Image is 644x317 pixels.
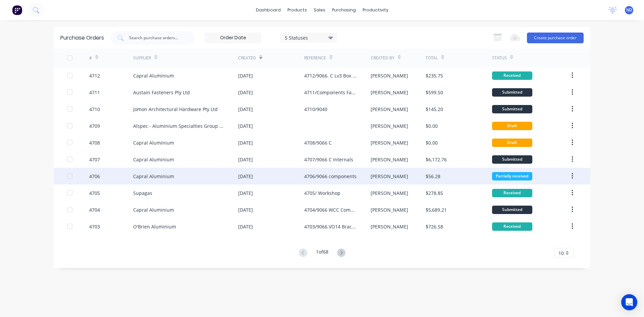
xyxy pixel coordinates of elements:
[238,156,253,163] div: [DATE]
[238,122,253,129] div: [DATE]
[426,72,443,79] div: $235.75
[238,190,253,197] div: [DATE]
[238,72,253,79] div: [DATE]
[371,139,408,146] div: [PERSON_NAME]
[133,190,152,197] div: Supagas
[205,33,261,43] input: Order Date
[285,34,333,41] div: 5 Statuses
[304,89,357,96] div: 4711/Components Factory
[60,34,104,42] div: Purchase Orders
[128,35,184,41] input: Search purchase orders...
[371,122,408,129] div: [PERSON_NAME]
[133,106,218,113] div: Jomon Architectural Hardware Pty Ltd
[304,106,327,113] div: 4710/9040
[12,5,22,15] img: Factory
[316,248,328,258] div: 1 of 68
[133,139,174,146] div: Capral Aluminium
[492,105,532,113] div: Submitted
[492,155,532,164] div: Submitted
[304,190,340,197] div: 4705/ Workshop
[89,173,100,180] div: 4706
[89,106,100,113] div: 4710
[626,7,632,13] span: ND
[304,223,357,230] div: 4703/9066.VO14 Brackets and Angles
[371,206,408,213] div: [PERSON_NAME]
[426,55,438,61] div: Total
[238,139,253,146] div: [DATE]
[253,5,284,15] a: dashboard
[492,139,532,147] div: Draft
[238,206,253,213] div: [DATE]
[89,122,100,129] div: 4709
[329,5,359,15] div: purchasing
[238,89,253,96] div: [DATE]
[371,223,408,230] div: [PERSON_NAME]
[492,206,532,214] div: Submitted
[89,190,100,197] div: 4705
[133,89,190,96] div: Austain Fasteners Pty Ltd
[426,206,447,213] div: $5,689.21
[527,33,584,43] button: Create purchase order
[89,139,100,146] div: 4708
[133,55,151,61] div: Supplier
[492,122,532,130] div: Draft
[371,89,408,96] div: [PERSON_NAME]
[304,206,357,213] div: 4704/9066 WCC Components Phase 2
[304,139,332,146] div: 4708/9066 C
[371,173,408,180] div: [PERSON_NAME]
[426,89,443,96] div: $599.50
[310,5,329,15] div: sales
[238,55,256,61] div: Created
[359,5,392,15] div: productivity
[371,106,408,113] div: [PERSON_NAME]
[89,156,100,163] div: 4707
[371,72,408,79] div: [PERSON_NAME]
[304,156,353,163] div: 4707/9066 C Internals
[426,223,443,230] div: $726.58
[492,222,532,231] div: Received
[133,122,225,129] div: Alspec - Aluminium Specialties Group Pty Ltd
[133,72,174,79] div: Capral Aluminium
[426,190,443,197] div: $278.85
[426,156,447,163] div: $6,172.76
[371,55,394,61] div: Created By
[304,72,357,79] div: 4712/9066. C Lv3 Box Section
[426,122,438,129] div: $0.00
[89,206,100,213] div: 4704
[426,173,440,180] div: $56.28
[621,294,637,310] div: Open Intercom Messenger
[492,55,507,61] div: Status
[304,173,357,180] div: 4706/9066 components
[492,172,532,180] div: Partially received
[238,173,253,180] div: [DATE]
[133,173,174,180] div: Capral Aluminium
[238,223,253,230] div: [DATE]
[426,106,443,113] div: $145.20
[89,72,100,79] div: 4712
[492,189,532,197] div: Received
[89,55,92,61] div: #
[284,5,310,15] div: products
[89,89,100,96] div: 4711
[133,223,176,230] div: O'Brien Aluminium
[371,156,408,163] div: [PERSON_NAME]
[558,250,564,257] span: 10
[133,206,174,213] div: Capral Aluminium
[133,156,174,163] div: Capral Aluminium
[492,88,532,97] div: Submitted
[492,71,532,80] div: Received
[89,223,100,230] div: 4703
[304,55,326,61] div: Reference
[426,139,438,146] div: $0.00
[238,106,253,113] div: [DATE]
[371,190,408,197] div: [PERSON_NAME]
